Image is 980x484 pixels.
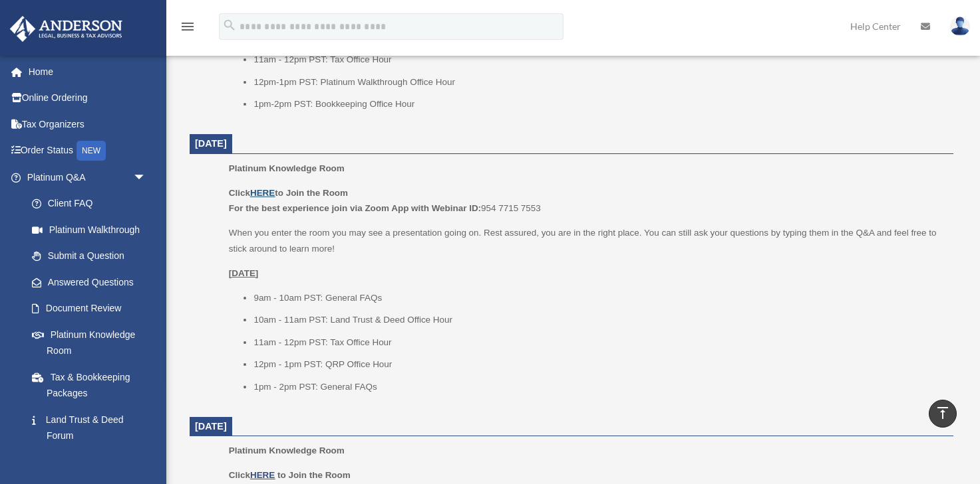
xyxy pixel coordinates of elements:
a: Submit a Question [19,243,166,270]
img: Anderson Advisors Platinum Portal [6,16,126,42]
a: Platinum Q&Aarrow_drop_down [9,164,166,191]
li: 10am - 11am PST: Land Trust & Deed Office Hour [253,312,944,328]
li: 9am - 10am PST: General FAQs [253,290,944,306]
a: Client FAQ [19,191,166,217]
span: [DATE] [195,421,227,432]
li: 1pm - 2pm PST: General FAQs [253,379,944,395]
p: 954 7715 7553 [229,185,944,216]
div: NEW [77,141,106,161]
img: User Pic [950,17,970,36]
a: Online Ordering [9,85,166,112]
span: [DATE] [195,138,227,149]
a: vertical_align_top [929,400,957,428]
span: Platinum Knowledge Room [229,163,345,173]
li: 11am - 12pm PST: Tax Office Hour [253,335,944,351]
b: For the best experience join via Zoom App with Webinar ID: [229,203,481,213]
a: Platinum Knowledge Room [19,321,160,364]
b: Click to Join the Room [229,188,348,198]
b: to Join the Room [277,470,351,480]
a: Answered Questions [19,269,166,295]
a: Order StatusNEW [9,137,166,165]
li: 1pm-2pm PST: Bookkeeping Office Hour [253,96,944,112]
p: When you enter the room you may see a presentation going on. Rest assured, you are in the right p... [229,225,944,256]
a: menu [180,23,196,35]
i: menu [180,19,196,35]
a: HERE [250,188,275,198]
a: Tax & Bookkeeping Packages [19,364,166,406]
li: 12pm - 1pm PST: QRP Office Hour [253,357,944,372]
i: search [222,18,237,33]
span: arrow_drop_down [133,164,160,191]
i: vertical_align_top [935,405,951,421]
span: Platinum Knowledge Room [229,445,345,455]
li: 11am - 12pm PST: Tax Office Hour [253,52,944,68]
a: HERE [250,470,275,480]
a: Platinum Walkthrough [19,216,166,243]
li: 12pm-1pm PST: Platinum Walkthrough Office Hour [253,74,944,90]
a: Land Trust & Deed Forum [19,406,166,449]
a: Document Review [19,295,166,322]
u: [DATE] [229,268,259,278]
b: Click [229,470,277,480]
a: Home [9,58,166,85]
a: Tax Organizers [9,111,166,137]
